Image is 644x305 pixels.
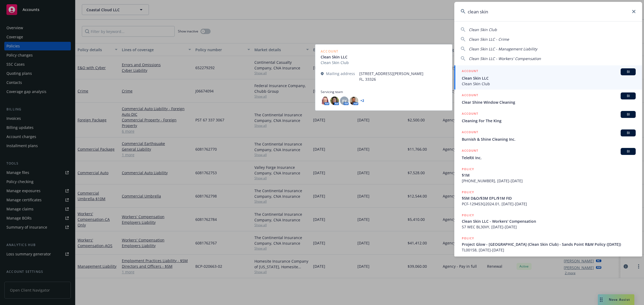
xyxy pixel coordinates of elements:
[462,189,474,195] h5: POLICY
[454,145,642,163] a: ACCOUNTBITeleRX Inc.
[454,163,642,187] a: POLICY$1M[PHONE_NUMBER], [DATE]-[DATE]
[462,247,636,253] span: TL00158, [DATE]-[DATE]
[462,111,478,117] h5: ACCOUNT
[462,166,474,172] h5: POLICY
[469,56,541,61] span: Clean Skin LLC - Workers' Compensation
[623,69,634,74] span: BI
[462,201,636,207] span: PCF-129453Q2024.01, [DATE]-[DATE]
[469,37,509,42] span: Clean Skin LLC - Crime
[462,148,478,154] h5: ACCOUNT
[462,224,636,230] span: 57 WEC BL30VY, [DATE]-[DATE]
[454,210,642,233] a: POLICYClean Skin LLC - Workers' Compensation57 WEC BL30VY, [DATE]-[DATE]
[469,27,497,32] span: Clean Skin Club
[462,99,636,105] span: Clear Shine Window Cleaning
[462,172,636,178] span: $1M
[462,178,636,184] span: [PHONE_NUMBER], [DATE]-[DATE]
[462,129,478,136] h5: ACCOUNT
[462,236,474,241] h5: POLICY
[454,187,642,210] a: POLICY$5M D&O/$3M EPL/$1M FIDPCF-129453Q2024.01, [DATE]-[DATE]
[462,195,636,201] span: $5M D&O/$3M EPL/$1M FID
[462,136,636,142] span: Burnish & Shine Cleaning Inc.
[462,155,636,161] span: TeleRX Inc.
[462,218,636,224] span: Clean Skin LLC - Workers' Compensation
[454,2,642,21] input: Search...
[454,127,642,145] a: ACCOUNTBIBurnish & Shine Cleaning Inc.
[462,68,478,75] h5: ACCOUNT
[623,131,634,135] span: BI
[462,118,636,124] span: Cleaning For The King
[623,94,634,98] span: BI
[462,92,478,99] h5: ACCOUNT
[454,233,642,256] a: POLICYProject Glow - [GEOGRAPHIC_DATA] (Clean Skin Club) - Sands Point R&W Policy ([DATE])TL00158...
[462,75,636,81] span: Clean Skin LLC
[462,213,474,218] h5: POLICY
[623,112,634,117] span: BI
[454,65,642,90] a: ACCOUNTBIClean Skin LLCClean Skin Club
[454,108,642,127] a: ACCOUNTBICleaning For The King
[462,241,636,247] span: Project Glow - [GEOGRAPHIC_DATA] (Clean Skin Club) - Sands Point R&W Policy ([DATE])
[454,90,642,108] a: ACCOUNTBIClear Shine Window Cleaning
[623,149,634,154] span: BI
[469,46,537,51] span: Clean Skin LLC - Management Liability
[462,81,636,87] span: Clean Skin Club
